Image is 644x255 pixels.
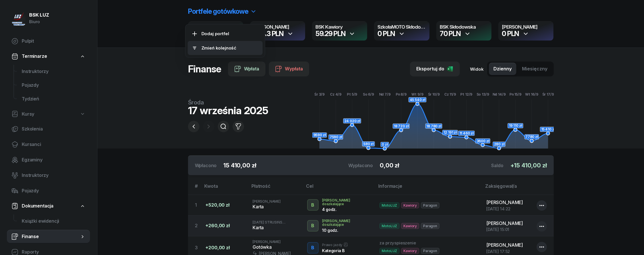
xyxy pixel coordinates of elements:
button: [PERSON_NAME]2000 PLN [188,21,243,41]
span: [PERSON_NAME] [486,199,523,205]
div: Wpłata [234,65,259,73]
a: Pojazdy [7,184,90,198]
div: 1 [195,201,201,209]
h4: [PERSON_NAME] [253,25,302,30]
span: Instruktorzy [22,68,85,75]
button: Wpłata [228,62,265,76]
span: Terminarze [22,53,47,60]
th: Zaksięgował/a [482,182,553,195]
div: Biuro [29,18,49,25]
a: Egzaminy [7,153,90,167]
div: 17 września 2025 [188,105,268,116]
span: [DATE] 14:22 [486,206,511,211]
button: [PERSON_NAME]0 PLN [498,21,553,41]
tspan: Pn 8/9 [395,92,406,96]
h4: BSK Skłodowska [440,25,488,30]
button: BSK Kawiory59.29 PLN [312,21,367,41]
tspan: Cz 11/9 [444,92,456,96]
span: Dzienny [493,65,512,73]
div: BSK LUZ [29,13,49,17]
div: Wpłacono [195,162,217,169]
button: Miesięczny [517,63,552,75]
span: Paragon [421,248,439,254]
button: Eksportuj do [410,62,460,76]
span: MotoLUZ [379,202,399,208]
div: 2 [195,222,201,230]
button: B [307,220,319,232]
tspan: Pt 12/9 [460,92,472,96]
a: Książki ewidencji [17,214,90,228]
tspan: Cz 4/9 [330,92,341,96]
button: SzkołaMOTO Skłodowska0 PLN [374,21,429,41]
tspan: Wt 16/9 [525,92,538,96]
button: Dzienny [489,63,516,75]
span: [DATE] 17:52 [486,249,510,254]
div: [PERSON_NAME] doszkalające [322,198,370,206]
a: Terminarze [7,50,90,63]
span: [PERSON_NAME] [486,220,523,226]
span: Pulpit [22,37,85,45]
button: B [307,199,319,211]
tspan: Nd 7/9 [379,92,390,96]
a: Kursy [7,108,90,121]
div: 10 godz. [322,228,352,233]
div: środa [188,100,268,105]
tspan: Śr 17/9 [542,92,554,96]
div: Karta [253,224,298,232]
div: +200,00 zł [205,244,243,252]
div: 4 godz. [322,207,352,212]
a: Finanse [7,230,90,244]
span: Kawiory [401,223,419,229]
span: Szkolenia [22,125,85,133]
button: [PERSON_NAME]304.3 PLN [250,21,305,41]
div: 59.29 PLN [315,30,345,37]
div: Saldo [491,162,503,169]
div: +260,00 zł [205,222,243,230]
button: BSK Skłodowska70 PLN [436,21,491,41]
span: [PERSON_NAME] [253,199,281,203]
div: 3 [195,244,201,252]
tspan: Śr 3/9 [314,92,325,96]
a: Instruktorzy [17,65,90,78]
span: Kawiory [401,202,419,208]
th: Płatność [248,182,303,195]
h4: [PERSON_NAME] [502,25,550,30]
span: Miesięczny [522,65,547,73]
th: Cel [303,182,375,195]
span: Pojazdy [22,187,85,195]
a: Pojazdy [17,78,90,92]
div: +520,00 zł [205,201,243,209]
span: Książki ewidencji [22,218,85,225]
span: Dokumentacja [22,202,53,210]
span: + [510,162,514,169]
span: Paragon [421,223,439,229]
a: Szkolenia [7,122,90,136]
tspan: Pn 15/9 [509,92,521,96]
div: 304.3 PLN [253,30,283,37]
span: [DATE] 15:01 [486,227,509,232]
span: Finanse [22,233,80,240]
div: 70 PLN [440,30,461,37]
span: Paragon [421,202,439,208]
span: [PERSON_NAME] [253,240,281,244]
tspan: Pt 5/9 [347,92,357,96]
div: 0 PLN [377,30,395,37]
tspan: Nd 14/9 [492,92,505,96]
div: B [309,221,317,231]
div: Karta [253,203,298,211]
div: Eksportuj do [416,65,453,73]
span: Tydzień [22,95,85,103]
a: Pulpit [7,34,90,48]
tspan: Śr 10/9 [428,92,439,96]
span: [DATE] STRUSIŃSKA [253,220,287,224]
div: [PERSON_NAME] doszkalające [322,219,370,226]
div: Dodaj portfel [201,30,229,37]
div: za przyspieszenie [379,240,477,246]
div: Prawo jazdy [322,242,348,247]
tspan: So 13/9 [476,92,489,96]
button: B [307,242,319,254]
span: Kawiory [401,248,419,254]
div: B [309,243,317,253]
span: Pojazdy [22,82,85,89]
div: Wypłata [275,65,303,73]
